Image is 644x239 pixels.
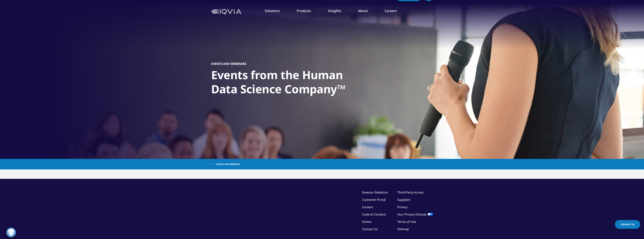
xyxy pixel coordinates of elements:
[328,8,341,13] a: Insights
[362,212,386,216] a: Code of Conduct
[211,62,247,66] h5: Events and Webinars
[385,8,397,13] a: Careers
[362,227,378,231] a: Contact Us
[243,3,433,20] nav: Primary
[211,68,352,98] h1: Events from the Human Data Science Company™
[362,190,388,194] a: Investor Relations
[216,161,240,168] span: Events and Webinars
[615,220,640,229] a: Contact Us
[397,227,409,231] a: Sitemap
[397,212,433,216] a: Your Privacy Choices
[297,8,311,13] a: Products
[397,190,424,194] a: Third-Party Access
[397,198,411,202] a: Suppliers
[397,220,416,224] a: Terms of Use
[620,223,635,226] span: Contact Us
[362,198,386,202] a: Customer Portal
[358,8,368,13] a: About
[265,8,280,13] a: Solutions
[362,220,372,224] a: Events
[397,205,407,209] a: Privacy
[6,228,16,237] button: Open Preferences
[362,205,373,209] a: Careers
[211,9,241,14] img: IQVIA Healthcare Information Technology and Pharma Clinical Research Company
